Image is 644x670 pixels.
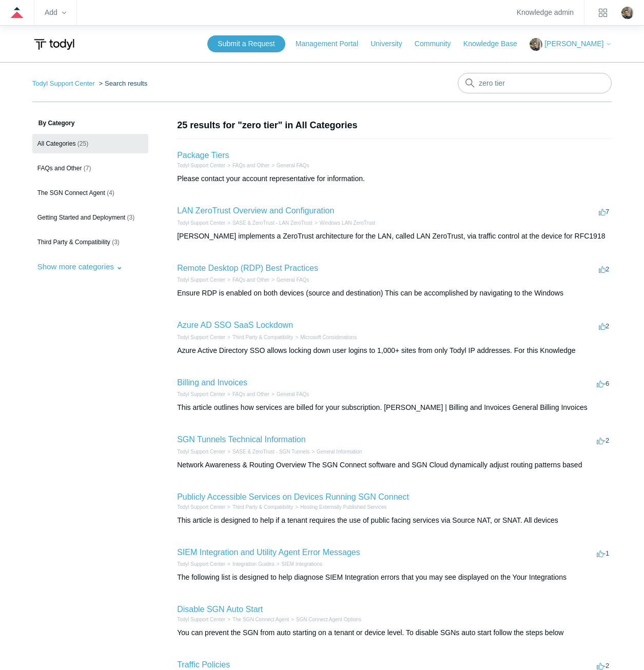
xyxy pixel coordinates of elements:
[621,7,634,19] zd-hc-trigger: Click your profile icon to open the profile menu
[177,333,225,341] li: Todyl Support Center
[177,572,612,583] div: The following list is designed to help diagnose SIEM Integration errors that you may see displaye...
[177,616,225,623] li: Todyl Support Center
[207,35,285,52] a: Submit a Request
[32,257,128,276] button: Show more categories
[177,449,225,455] a: Todyl Support Center
[415,38,461,49] a: Community
[232,391,269,397] a: FAQs and Other
[107,189,114,196] span: (4)
[463,38,528,49] a: Knowledge Base
[269,162,309,169] li: General FAQs
[269,390,309,398] li: General FAQs
[177,206,334,215] a: LAN ZeroTrust Overview and Configuration
[317,449,362,455] a: General Information
[32,119,148,128] h3: By Category
[177,276,225,284] li: Todyl Support Center
[597,380,610,387] span: -6
[177,391,225,397] a: Todyl Support Center
[32,80,95,87] a: Todyl Support Center
[232,504,293,510] a: Third Party & Compatibility
[177,151,229,160] a: Package Tiers
[300,334,357,340] a: Microsoft Considerations
[277,391,309,397] a: General FAQs
[77,140,88,147] span: (25)
[269,276,309,284] li: General FAQs
[597,437,610,444] span: -2
[225,276,269,284] li: FAQs and Other
[232,617,289,622] a: The SGN Connect Agent
[177,345,612,356] div: Azure Active Directory SSO allows locking down user logins to 1,000+ sites from only Todyl IP add...
[37,214,125,221] span: Getting Started and Deployment
[289,616,361,623] li: SGN Connect Agent Options
[232,163,269,168] a: FAQs and Other
[300,504,386,510] a: Hosting Externally Published Services
[177,503,225,511] li: Todyl Support Center
[232,334,293,340] a: Third Party & Compatibility
[177,163,225,168] a: Todyl Support Center
[296,617,361,622] a: SGN Connect Agent Options
[281,561,322,567] a: SIEM Integrations
[32,35,76,54] img: Todyl Support Center Help Center home page
[97,80,148,87] li: Search results
[177,334,225,340] a: Todyl Support Center
[127,214,135,221] span: (3)
[177,617,225,622] a: Todyl Support Center
[177,660,230,669] a: Traffic Policies
[177,492,409,501] a: Publicly Accessible Services on Devices Running SGN Connect
[177,173,612,184] div: Please contact your account representative for information.
[177,561,225,567] a: Todyl Support Center
[225,616,289,623] li: The SGN Connect Agent
[32,183,148,203] a: The SGN Connect Agent (4)
[225,162,269,169] li: FAQs and Other
[597,549,610,557] span: -1
[32,208,148,227] a: Getting Started and Deployment (3)
[177,504,225,510] a: Todyl Support Center
[544,40,603,48] span: [PERSON_NAME]
[296,38,368,49] a: Management Portal
[177,560,225,568] li: Todyl Support Center
[177,435,306,444] a: SGN Tunnels Technical Information
[112,239,120,246] span: (3)
[177,390,225,398] li: Todyl Support Center
[37,165,82,172] span: FAQs and Other
[32,134,148,153] a: All Categories (25)
[37,140,76,147] span: All Categories
[177,448,225,456] li: Todyl Support Center
[177,219,225,227] li: Todyl Support Center
[45,10,66,15] zd-hc-trigger: Add
[32,80,97,87] li: Todyl Support Center
[177,515,612,526] div: This article is designed to help if a tenant requires the use of public facing services via Sourc...
[225,390,269,398] li: FAQs and Other
[599,322,609,330] span: 2
[597,662,610,669] span: -2
[517,10,574,15] a: Knowledge admin
[32,159,148,178] a: FAQs and Other (7)
[177,460,612,470] div: Network Awareness & Routing Overview The SGN Connect software and SGN Cloud dynamically adjust ro...
[225,333,293,341] li: Third Party & Compatibility
[293,333,357,341] li: Microsoft Considerations
[177,548,360,557] a: SIEM Integration and Utility Agent Error Messages
[599,208,609,215] span: 7
[177,220,225,226] a: Todyl Support Center
[225,448,309,456] li: SASE & ZeroTrust - SGN Tunnels
[177,231,612,242] div: [PERSON_NAME] implements a ZeroTrust architecture for the LAN, called LAN ZeroTrust, via traffic ...
[177,378,247,387] a: Billing and Invoices
[37,189,105,196] span: The SGN Connect Agent
[621,7,634,19] img: user avatar
[277,277,309,283] a: General FAQs
[370,38,412,49] a: University
[232,449,309,455] a: SASE & ZeroTrust - SGN Tunnels
[84,165,91,172] span: (7)
[313,219,375,227] li: Windows LAN ZeroTrust
[177,119,612,132] h1: 25 results for "zero tier" in All Categories
[232,561,275,567] a: Integration Guides
[309,448,362,456] li: General Information
[177,321,293,329] a: Azure AD SSO SaaS Lockdown
[32,232,148,252] a: Third Party & Compatibility (3)
[177,162,225,169] li: Todyl Support Center
[293,503,386,511] li: Hosting Externally Published Services
[232,277,269,283] a: FAQs and Other
[225,219,313,227] li: SASE & ZeroTrust - LAN ZeroTrust
[177,402,612,413] div: This article outlines how services are billed for your subscription. [PERSON_NAME] | Billing and ...
[177,627,612,638] div: You can prevent the SGN from auto starting on a tenant or device level. To disable SGNs auto star...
